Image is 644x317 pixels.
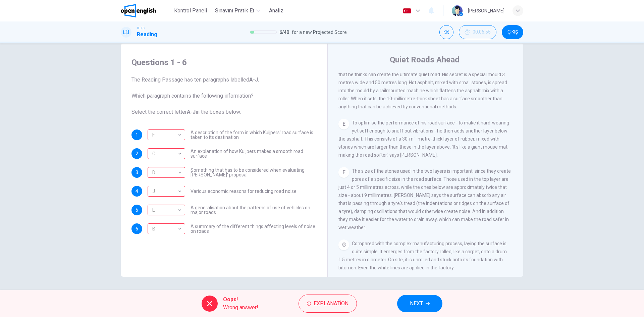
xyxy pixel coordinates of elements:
span: 6 / 40 [279,28,289,36]
div: E [148,201,183,220]
span: To optimise the performance of his road surface - to make it hard-wearing yet soft enough to snuf... [338,120,509,158]
div: B [148,219,183,239]
span: Compared with the complex manufacturing process, laying the surface is quite simple. It emerges f... [338,241,507,270]
span: Wrong answer! [223,304,258,312]
img: OpenEnglish logo [121,4,156,17]
span: Sınavını Pratik Et [215,7,254,15]
div: F [338,167,349,178]
button: ÇIKIŞ [502,25,523,39]
button: Kontrol Paneli [171,5,210,17]
span: Kontrol Paneli [174,7,207,15]
img: tr [403,8,411,13]
span: IELTS [137,26,145,31]
img: Profile picture [452,5,463,16]
h1: Reading [137,31,157,39]
span: 00:06:55 [473,30,491,35]
span: A generalisation about the patterns of use of vehicles on major roads [191,205,317,215]
button: 00:06:55 [459,25,496,39]
div: G [338,240,349,250]
span: A description of the form in which Kuijpers' road surface is taken to its destination [191,130,317,140]
span: The Reading Passage has ten paragraphs labelled . Which paragraph contains the following informat... [131,76,317,116]
b: A-J [187,109,196,115]
span: The size of the stones used in the two layers is important, since they create pores of a specific... [338,168,511,230]
span: 2 [136,151,138,156]
button: NEXT [397,295,442,312]
div: E [338,119,349,129]
div: Mute [439,25,453,39]
div: C [148,223,185,234]
button: Explanation [299,295,357,313]
div: Hide [459,25,496,39]
span: Oops! [223,296,258,304]
span: 5 [136,208,138,212]
h4: Quiet Roads Ahead [390,54,460,65]
div: B [148,186,185,197]
div: D [148,163,183,182]
span: 4 [136,189,138,194]
h4: Questions 1 - 6 [131,57,317,68]
span: 3 [136,170,138,175]
div: G [148,129,185,140]
span: ÇIKIŞ [507,30,518,35]
span: An explanation of how Kuijpers makes a smooth road surface [191,149,317,158]
div: C [148,144,183,163]
a: OpenEnglish logo [121,4,171,17]
span: A summary of the different things affecting levels of noise on roads [191,224,317,233]
div: F [148,125,183,145]
div: [PERSON_NAME] [468,7,504,15]
span: 1 [136,133,138,137]
span: for a new Projected Score [292,28,347,36]
div: D [148,148,185,159]
span: Analiz [269,7,283,15]
button: Analiz [266,5,287,17]
b: A-J [249,76,258,83]
span: Various economic reasons for reducing road noise [191,189,297,194]
span: 6 [136,226,138,231]
div: J [148,182,183,201]
div: I [148,205,185,215]
button: Sınavını Pratik Et [212,5,263,17]
span: Something that has to be considered when evaluating [PERSON_NAME]' proposal [191,168,317,177]
div: J [148,167,185,178]
span: Explanation [314,299,348,308]
span: NEXT [410,299,423,308]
